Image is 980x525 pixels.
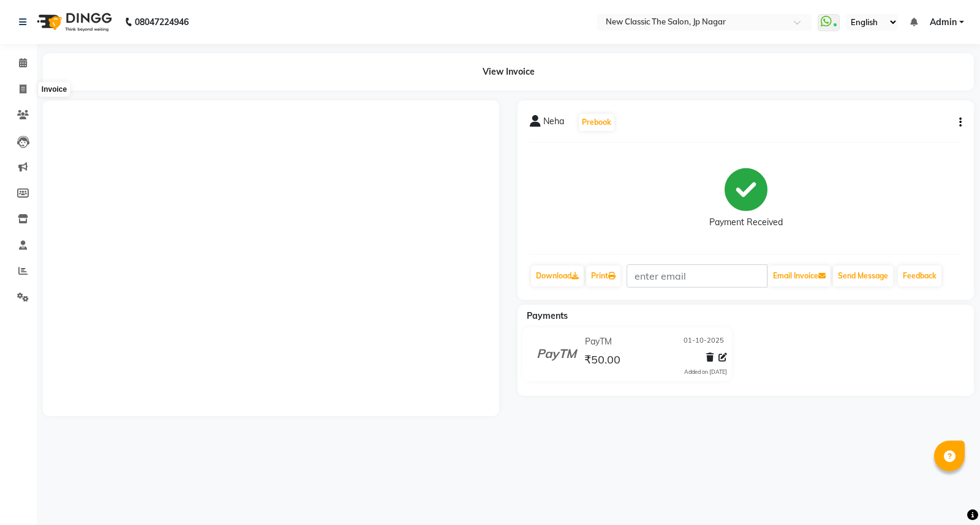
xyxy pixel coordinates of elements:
[930,16,957,29] span: Admin
[579,114,614,131] button: Prebook
[135,5,189,39] b: 08047224946
[31,5,115,39] img: logo
[684,335,724,348] span: 01-10-2025
[898,266,941,286] a: Feedback
[768,266,831,286] button: Email Invoice
[833,266,893,286] button: Send Message
[627,264,767,288] input: enter email
[39,82,70,97] div: Invoice
[527,310,568,321] span: Payments
[709,216,783,229] div: Payment Received
[929,476,968,513] iframe: chat widget
[531,266,584,286] a: Download
[584,352,620,370] span: ₹50.00
[43,53,974,91] div: View Invoice
[586,266,620,286] a: Print
[684,368,727,376] div: Added on [DATE]
[585,335,612,348] span: PayTM
[543,115,564,132] span: Neha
